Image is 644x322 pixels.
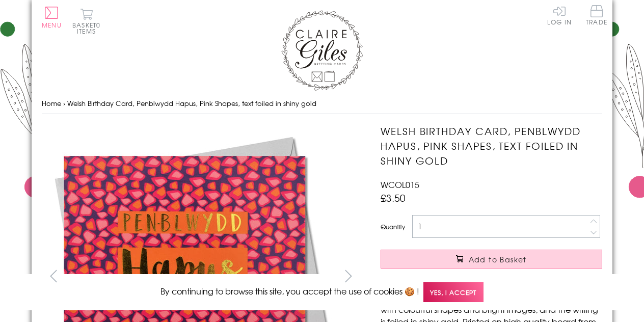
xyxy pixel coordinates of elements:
span: 0 items [77,20,100,36]
button: prev [42,264,65,287]
span: › [63,98,65,108]
a: Log In [547,5,572,25]
h1: Welsh Birthday Card, Penblwydd Hapus, Pink Shapes, text foiled in shiny gold [381,124,602,168]
span: Trade [586,5,607,25]
a: Trade [586,5,607,27]
span: Yes, I accept [423,282,484,302]
nav: breadcrumbs [42,93,602,114]
button: next [337,264,360,287]
button: Menu [42,7,62,28]
button: Basket0 items [72,8,100,34]
span: Menu [42,20,62,30]
label: Quantity [381,222,405,231]
button: Add to Basket [381,250,602,269]
span: Add to Basket [469,254,527,264]
a: Home [42,98,61,108]
img: Claire Giles Greetings Cards [281,10,363,91]
span: £3.50 [381,191,406,205]
span: Welsh Birthday Card, Penblwydd Hapus, Pink Shapes, text foiled in shiny gold [67,98,316,108]
span: WCOL015 [381,178,419,191]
